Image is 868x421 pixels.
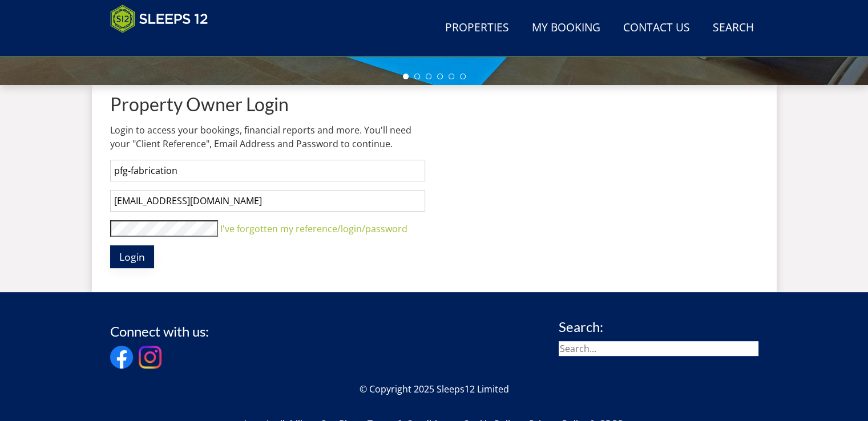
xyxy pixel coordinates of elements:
h3: Connect with us: [110,324,209,339]
h1: Property Owner Login [110,94,425,114]
iframe: Customer reviews powered by Trustpilot [104,40,224,50]
span: Login [119,250,145,264]
img: Sleeps 12 [110,5,208,33]
img: Facebook [110,346,133,369]
p: Login to access your bookings, financial reports and more. You'll need your "Client Reference", E... [110,123,425,151]
a: Contact Us [619,15,695,41]
input: Account Reference [110,160,425,181]
img: Instagram [139,346,162,369]
a: Properties [441,15,514,41]
input: Email [110,190,425,212]
p: © Copyright 2025 Sleeps12 Limited [110,382,758,396]
a: Search [708,15,758,41]
input: Search... [559,341,758,356]
h3: Search: [559,319,758,334]
button: Login [110,245,154,268]
a: My Booking [527,15,605,41]
a: I've forgotten my reference/login/password [220,222,407,235]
